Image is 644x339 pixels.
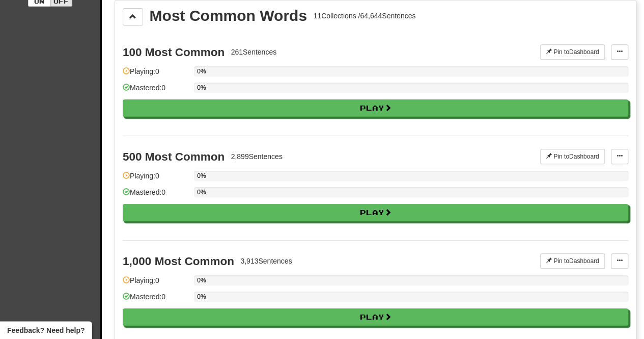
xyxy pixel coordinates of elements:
[123,99,628,117] button: Play
[231,151,283,162] div: 2,899 Sentences
[150,8,307,23] div: Most Common Words
[240,256,292,266] div: 3,913 Sentences
[123,204,628,221] button: Play
[540,253,605,269] button: Pin toDashboard
[123,308,628,326] button: Play
[123,292,189,308] div: Mastered: 0
[540,44,605,60] button: Pin toDashboard
[123,150,225,163] div: 500 Most Common
[540,149,605,164] button: Pin toDashboard
[123,83,189,99] div: Mastered: 0
[123,275,189,292] div: Playing: 0
[123,171,189,188] div: Playing: 0
[123,46,225,59] div: 100 Most Common
[123,255,234,268] div: 1,000 Most Common
[7,325,85,335] span: Open feedback widget
[123,66,189,83] div: Playing: 0
[231,47,277,57] div: 261 Sentences
[313,11,415,21] div: 11 Collections / 64,644 Sentences
[123,187,189,204] div: Mastered: 0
